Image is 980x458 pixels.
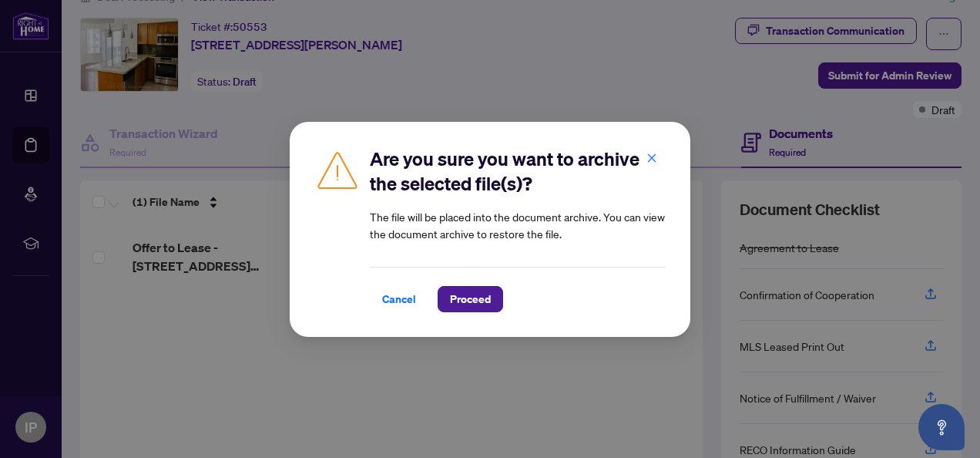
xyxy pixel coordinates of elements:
[438,286,503,312] button: Proceed
[370,208,666,242] article: The file will be placed into the document archive. You can view the document archive to restore t...
[918,404,965,450] button: Open asap
[382,287,416,312] span: Cancel
[450,287,491,312] span: Proceed
[370,286,428,312] button: Cancel
[370,146,666,196] h2: Are you sure you want to archive the selected file(s)?
[646,152,657,163] span: close
[314,146,361,193] img: Caution Icon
